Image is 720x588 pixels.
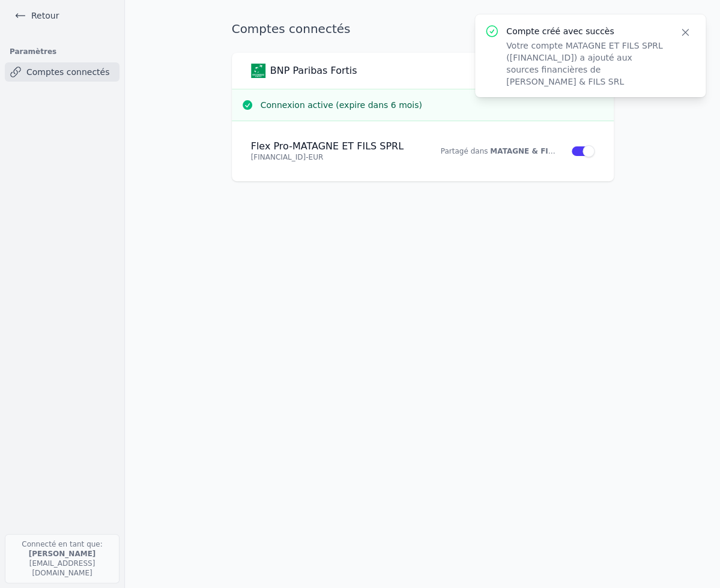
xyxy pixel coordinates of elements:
[251,140,426,152] h4: Flex Pro - MATAGNE ET FILS SPRL
[490,147,575,155] a: MATAGNE & FILS SRL
[270,65,357,77] h3: BNP Paribas Fortis
[5,62,119,82] a: Comptes connectés
[441,146,556,156] p: Partagé dans
[5,534,119,583] p: Connecté en tant que: [EMAIL_ADDRESS][DOMAIN_NAME]
[506,25,665,37] p: Compte créé avec succès
[29,550,96,558] strong: [PERSON_NAME]
[506,40,665,88] p: Votre compte MATAGNE ET FILS SPRL ([FINANCIAL_ID]) a ajouté aux sources financières de [PERSON_NA...
[5,43,119,60] h3: Paramètres
[251,152,426,162] p: [FINANCIAL_ID] - EUR
[232,20,351,37] h1: Comptes connectés
[261,99,604,111] h3: Connexion active (expire dans 6 mois)
[10,7,64,24] a: Retour
[251,64,265,78] img: BNP Paribas Fortis logo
